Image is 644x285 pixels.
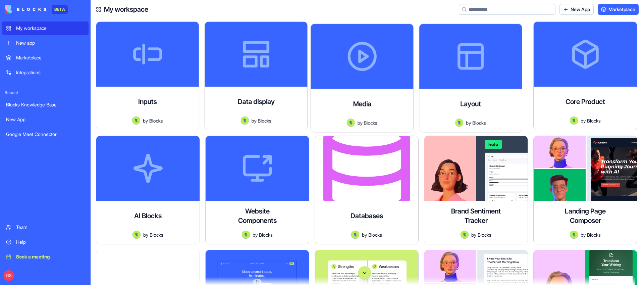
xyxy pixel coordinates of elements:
div: Blocks Knowledge Base [6,101,85,108]
h4: Data display [237,97,274,106]
a: MediaAvatarbyBlocks [315,21,419,130]
span: Blocks [478,231,491,238]
img: logo [5,5,46,14]
a: Marketplace [598,4,639,15]
a: Integrations [2,66,89,79]
a: Core ProductAvatarbyBlocks [533,21,637,130]
span: by [471,231,476,238]
a: Google Meet Connector [2,128,89,141]
span: Blocks [258,117,271,124]
span: Blocks [472,119,486,126]
a: My workspace [2,21,89,35]
a: BETA [5,5,68,14]
img: Avatar [347,118,355,127]
h4: Databases [351,211,383,221]
span: by [358,119,363,126]
span: Recent [2,90,89,95]
a: AI BlocksAvatarbyBlocks [96,136,200,244]
a: Data displayAvatarbyBlocks [205,21,309,130]
h4: Landing Page Composer [558,206,612,225]
a: Book a meeting [2,250,89,264]
div: Book a meeting [16,253,85,260]
img: Avatar [461,231,469,239]
h4: Core Product [566,97,605,106]
img: Avatar [242,231,250,239]
a: InputsAvatarbyBlocks [96,21,200,130]
span: GS [3,270,14,281]
img: Avatar [455,118,463,127]
span: Blocks [364,119,377,126]
a: LayoutAvatarbyBlocks [424,21,528,130]
span: by [252,117,257,124]
h4: Inputs [138,97,157,106]
a: Marketplace [2,51,89,64]
span: Blocks [259,231,273,238]
h4: Layout [460,99,481,108]
img: Avatar [132,116,140,125]
span: by [581,117,586,124]
h4: Media [353,99,371,108]
a: Landing Page ComposerAvatarbyBlocks [533,136,637,244]
a: Brand Sentiment TrackerAvatarbyBlocks [424,136,528,244]
div: Integrations [16,69,85,76]
img: Avatar [241,116,249,125]
span: by [581,231,586,238]
h4: My workspace [104,5,148,14]
a: New app [2,36,89,50]
div: Google Meet Connector [6,131,85,138]
span: Blocks [587,117,601,124]
a: New App [2,113,89,126]
h4: AI Blocks [134,211,162,221]
div: My workspace [16,25,85,32]
div: Marketplace [16,54,85,61]
div: New App [6,116,85,123]
a: Blocks Knowledge Base [2,98,89,111]
a: New App [559,4,594,15]
h4: Brand Sentiment Tracker [449,206,503,225]
span: Blocks [368,231,382,238]
button: Scroll to bottom [358,266,371,280]
a: Team [2,221,89,234]
div: BETA [52,5,68,14]
div: Team [16,224,85,231]
span: Blocks [587,231,601,238]
span: Blocks [150,231,163,238]
span: by [466,119,471,126]
span: by [253,231,258,238]
a: Website ComponentsAvatarbyBlocks [205,136,309,244]
span: by [143,117,148,124]
div: Help [16,239,85,245]
img: Avatar [132,231,141,239]
span: by [143,231,148,238]
img: Avatar [570,231,578,239]
img: Avatar [351,231,359,239]
span: by [362,231,367,238]
a: DatabasesAvatarbyBlocks [315,136,419,244]
span: Blocks [149,117,163,124]
h4: Website Components [230,206,284,225]
img: Avatar [570,116,578,125]
div: New app [16,40,85,46]
a: Help [2,235,89,249]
